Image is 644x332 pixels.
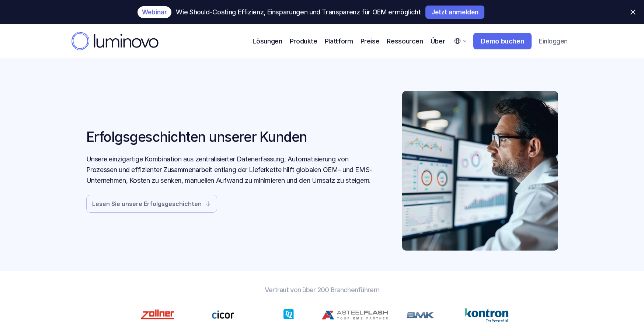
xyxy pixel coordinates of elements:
p: Webinar [142,9,167,15]
p: Unsere einzigartige Kombination aus zentralisierter Datenerfassung, Automatisierung von Prozessen... [86,154,379,186]
p: Über [431,36,445,46]
a: Lesen Sie unsere Erfolgsgeschichten [86,195,217,213]
p: Plattform [325,36,353,46]
a: Einloggen [534,34,572,49]
a: Demo buchen [473,33,532,50]
p: Jetzt anmelden [431,9,478,15]
p: Ressourcen [387,36,423,46]
img: Electronics professional looking at a dashboard on a computer screen [402,91,558,251]
img: zollner logo [212,307,234,322]
p: Produkte [290,36,317,46]
a: Jetzt anmelden [425,6,484,19]
p: Einloggen [539,37,567,45]
p: Demo buchen [481,37,524,45]
h1: Erfolgsgeschichten unserer Kunden [86,129,379,145]
img: zollner logo [407,303,435,327]
p: Lösungen [253,36,282,46]
a: Preise [361,36,380,46]
img: Zollner [138,308,176,321]
img: Zollner [322,303,388,327]
p: Wie Should-Costing Effizienz, Einsparungen und Transparenz für OEM ermöglicht [176,8,421,16]
p: Lesen Sie unsere Erfolgsgeschichten [92,201,202,207]
p: Vertraut von über 200 Branchenführern [130,286,514,294]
